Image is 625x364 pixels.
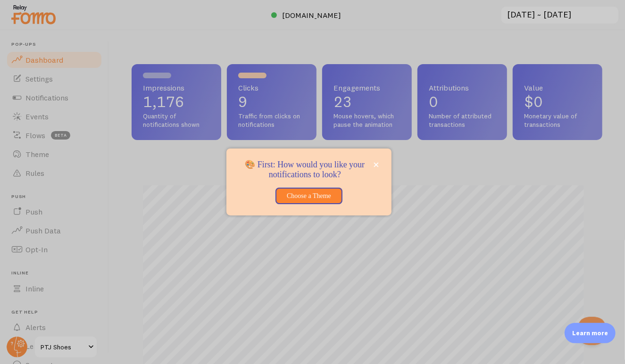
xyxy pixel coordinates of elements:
[565,323,616,343] div: Learn more
[572,329,608,338] p: Learn more
[275,188,342,205] button: Choose a Theme
[226,149,392,216] div: 🎨 First: How would you like your notifications to look?&amp;nbsp;
[245,160,365,180] span: 🎨 First: How would you like your notifications to look?
[372,160,380,170] button: close,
